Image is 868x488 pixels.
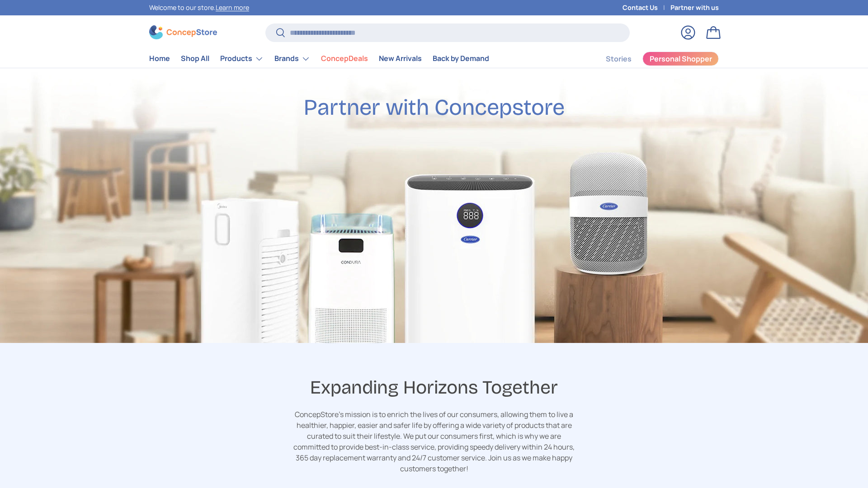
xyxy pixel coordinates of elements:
[310,375,558,400] span: Expanding Horizons Together
[650,55,712,62] span: Personal Shopper
[379,50,422,67] a: New Arrivals
[149,50,170,67] a: Home
[220,50,264,68] a: Products
[670,3,719,13] a: Partner with us
[606,50,632,68] a: Stories
[215,50,269,68] summary: Products
[181,50,209,67] a: Shop All
[304,94,565,122] h2: Partner with Concepstore
[269,50,316,68] summary: Brands
[321,50,368,67] a: ConcepDeals
[216,3,249,12] a: Learn more
[149,25,217,39] img: ConcepStore
[584,50,719,68] nav: Secondary
[149,3,249,13] p: Welcome to our store.
[274,50,310,68] a: Brands
[292,409,576,474] p: ConcepStore’s mission is to enrich the lives of our consumers, allowing them to live a healthier,...
[642,52,719,66] a: Personal Shopper
[623,3,670,13] a: Contact Us
[433,50,489,67] a: Back by Demand
[149,50,489,68] nav: Primary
